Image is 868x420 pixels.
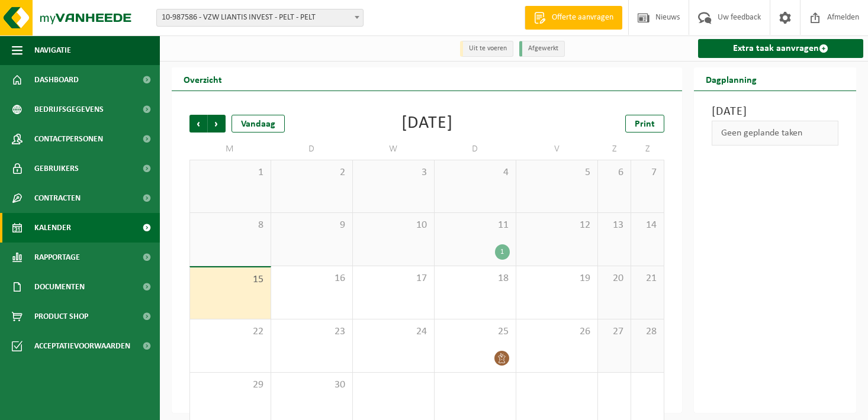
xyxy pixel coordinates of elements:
span: 17 [359,272,428,285]
span: 25 [441,325,510,338]
span: 9 [277,219,346,232]
span: 27 [604,325,625,338]
span: Documenten [34,272,85,302]
span: 6 [604,166,625,179]
span: 19 [522,272,591,285]
span: 28 [637,325,658,338]
span: Bedrijfsgegevens [34,95,104,124]
span: Vorige [189,115,207,133]
h2: Overzicht [172,67,234,91]
span: 3 [359,166,428,179]
span: 10-987586 - VZW LIANTIS INVEST - PELT - PELT [156,9,364,27]
span: Kalender [34,213,71,243]
span: 10-987586 - VZW LIANTIS INVEST - PELT - PELT [157,9,363,26]
span: 30 [277,379,346,392]
td: Z [631,138,664,160]
span: 26 [522,325,591,338]
td: D [271,138,353,160]
span: 16 [277,272,346,285]
span: 4 [441,166,510,179]
a: Print [625,115,664,133]
span: 8 [196,219,265,232]
span: 10 [359,219,428,232]
span: Acceptatievoorwaarden [34,331,130,361]
span: Gebruikers [34,154,79,183]
span: Offerte aanvragen [549,12,616,24]
span: Contactpersonen [34,124,103,154]
span: 24 [359,325,428,338]
span: Contracten [34,183,81,213]
div: [DATE] [401,115,453,133]
span: 18 [441,272,510,285]
span: Volgende [208,115,226,133]
div: 1 [495,244,510,260]
span: 12 [522,219,591,232]
li: Afgewerkt [519,41,565,57]
span: 21 [637,272,658,285]
span: 1 [196,166,265,179]
span: 14 [637,219,658,232]
div: Vandaag [232,115,285,133]
span: 5 [522,166,591,179]
td: V [516,138,598,160]
td: W [353,138,435,160]
span: 13 [604,219,625,232]
span: 22 [196,325,265,338]
span: 29 [196,379,265,392]
span: 20 [604,272,625,285]
td: M [189,138,271,160]
span: Rapportage [34,243,80,272]
td: Z [598,138,631,160]
span: 15 [196,273,265,286]
h2: Dagplanning [694,67,769,91]
span: 7 [637,166,658,179]
span: Dashboard [34,65,79,95]
span: Product Shop [34,302,88,331]
span: 23 [277,325,346,338]
h3: [DATE] [712,103,838,121]
a: Extra taak aanvragen [698,39,863,58]
a: Offerte aanvragen [525,6,622,30]
span: 11 [441,219,510,232]
span: Print [635,119,655,129]
span: 2 [277,166,346,179]
span: Navigatie [34,35,71,65]
li: Uit te voeren [460,41,513,57]
div: Geen geplande taken [712,121,838,146]
td: D [435,138,516,160]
